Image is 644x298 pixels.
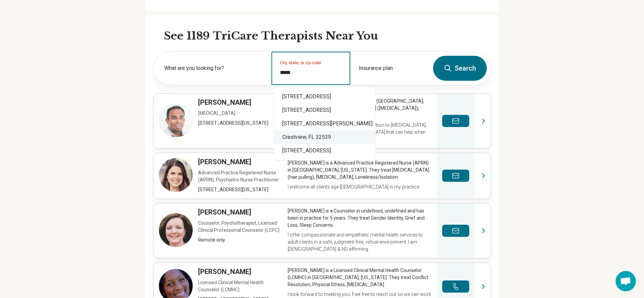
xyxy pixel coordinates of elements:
div: [STREET_ADDRESS] [274,144,375,157]
div: [STREET_ADDRESS] [274,90,375,103]
label: What are you looking for? [164,64,263,72]
button: Make a phone call [442,280,469,293]
div: Crestview, FL 32539 [274,130,375,144]
div: [STREET_ADDRESS][PERSON_NAME] [274,117,375,130]
button: Send a message [442,170,469,182]
div: Open chat [616,271,636,291]
button: Send a message [442,225,469,237]
button: Send a message [442,115,469,127]
div: [STREET_ADDRESS] [274,103,375,117]
div: Suggestions [274,87,375,160]
h2: See 1189 TriCare Therapists Near You [164,29,491,43]
button: Search [433,56,487,81]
